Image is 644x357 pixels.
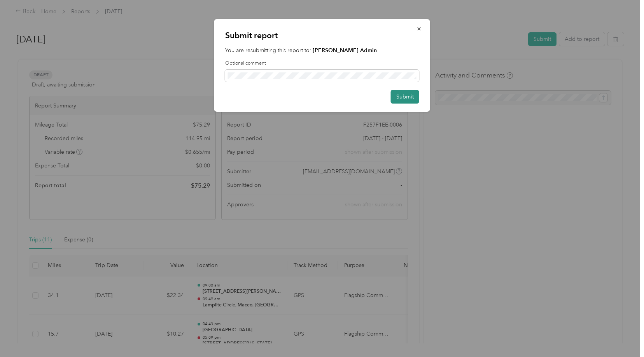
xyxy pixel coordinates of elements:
[225,46,419,55] p: You are resubmitting this report to:
[225,30,419,41] p: Submit report
[313,47,377,54] strong: [PERSON_NAME] Admin
[600,313,644,357] iframe: Everlance-gr Chat Button Frame
[391,90,419,104] button: Submit
[225,60,419,67] label: Optional comment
